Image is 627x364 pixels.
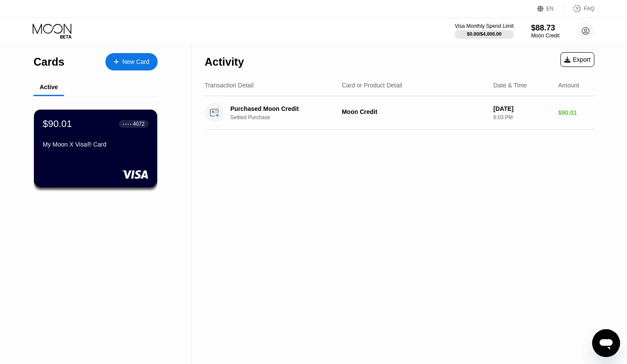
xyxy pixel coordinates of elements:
div: ● ● ● ● [123,123,131,125]
div: Export [564,56,590,63]
div: My Moon X Visa® Card [43,141,148,148]
div: $88.73Moon Credit [531,23,560,39]
div: $90.01 [43,118,72,130]
div: 4072 [133,121,145,127]
div: 6:03 PM [493,114,551,120]
div: New Card [105,53,158,70]
div: [DATE] [493,105,551,112]
div: Amount [558,82,579,89]
div: $88.73 [531,23,560,33]
div: Activity [205,56,244,68]
div: $90.01● ● ● ●4072My Moon X Visa® Card [34,110,157,187]
div: Transaction Detail [205,82,253,89]
div: Active [40,83,58,90]
div: Export [560,52,594,67]
div: New Card [122,58,149,66]
div: EN [537,4,564,13]
div: Purchased Moon CreditSettled PurchaseMoon Credit[DATE]6:03 PM$90.01 [205,96,594,130]
div: Purchased Moon Credit [230,105,339,112]
div: $90.01 [558,109,594,116]
div: Date & Time [493,82,527,89]
div: Settled Purchase [230,114,347,120]
div: Cards [34,56,64,68]
div: Visa Monthly Spend Limit [455,23,513,29]
div: $0.00 / $4,000.00 [467,31,502,37]
iframe: Button to launch messaging window [592,329,620,357]
div: FAQ [564,4,594,13]
div: Moon Credit [342,108,486,115]
div: Visa Monthly Spend Limit$0.00/$4,000.00 [455,23,513,39]
div: EN [546,6,554,12]
div: Card or Product Detail [342,82,402,89]
div: Moon Credit [531,33,560,39]
div: FAQ [584,6,594,12]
